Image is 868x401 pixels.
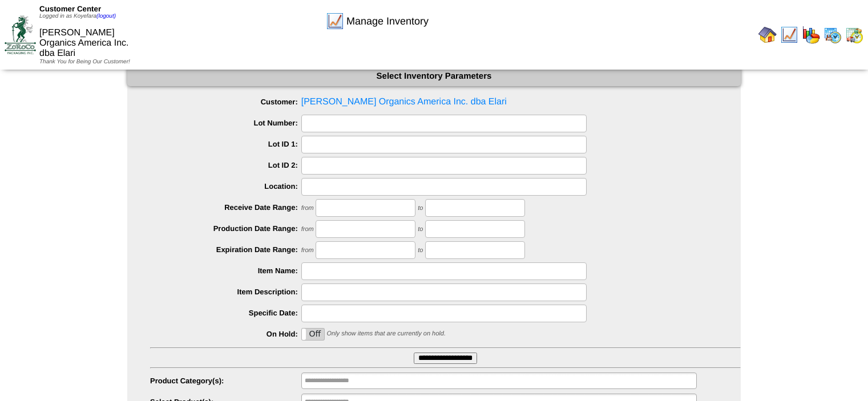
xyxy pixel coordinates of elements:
div: OnOff [301,328,325,341]
div: Select Inventory Parameters [127,66,741,86]
img: calendarprod.gif [823,26,842,44]
label: Lot ID 2: [150,161,301,169]
label: Receive Date Range: [150,203,301,212]
label: Lot ID 1: [150,140,301,148]
label: Location: [150,182,301,191]
span: to [418,226,423,233]
img: ZoRoCo_Logo(Green%26Foil)%20jpg.webp [5,15,36,54]
span: from [301,226,314,233]
label: On Hold: [150,330,301,338]
span: Manage Inventory [346,15,429,27]
label: Expiration Date Range: [150,245,301,254]
label: Off [302,329,324,340]
span: [PERSON_NAME] Organics America Inc. dba Elari [150,94,741,111]
label: Production Date Range: [150,224,301,233]
span: Thank You for Being Our Customer! [39,59,130,65]
label: Item Description: [150,287,301,296]
span: [PERSON_NAME] Organics America Inc. dba Elari [39,28,129,58]
img: graph.gif [802,26,820,44]
span: to [418,205,423,212]
span: Only show items that are currently on hold. [326,330,445,337]
label: Item Name: [150,266,301,275]
span: from [301,247,314,254]
label: Lot Number: [150,119,301,127]
span: Logged in as Koyefara [39,13,116,19]
img: line_graph.gif [326,12,344,30]
img: home.gif [758,26,777,44]
span: to [418,247,423,254]
label: Product Category(s): [150,376,301,385]
label: Customer: [150,98,301,106]
img: calendarinout.gif [845,26,863,44]
span: from [301,205,314,212]
a: (logout) [96,13,116,19]
label: Specific Date: [150,309,301,317]
span: Customer Center [39,5,101,13]
img: line_graph.gif [780,26,798,44]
